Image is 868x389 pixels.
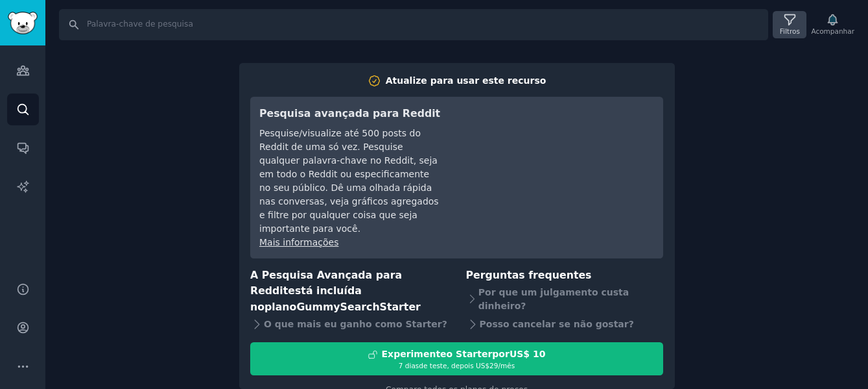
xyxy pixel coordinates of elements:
font: Posso cancelar se não gostar? [480,319,634,329]
font: Pesquise/visualize até 500 posts do Reddit de uma só vez. Pesquise qualquer palavra-chave no Redd... [259,128,439,234]
font: O que mais eu ganho com [264,319,396,329]
font: Atualize para usar este recurso [386,75,546,86]
font: Perguntas frequentes [466,269,592,281]
font: o Starter [396,319,442,329]
font: Starter [380,301,421,313]
font: 7 dias [399,362,419,370]
button: Experimenteo StarterporUS$ 107 diasde teste, depois US$29/mês [250,342,663,375]
font: Pesquisa avançada para Reddit [259,107,440,119]
font: Experimente [382,349,447,359]
font: /mês [498,362,515,370]
input: Palavra-chave de pesquisa [59,9,768,40]
font: de teste, depois US$ [419,362,489,370]
font: ? [442,319,447,329]
font: GummySearch [296,301,379,313]
font: US$ 10 [510,349,546,359]
iframe: Reprodutor de vídeo do YouTube [460,106,654,203]
font: A Pesquisa Avançada para Reddit [250,269,402,297]
font: por [492,349,510,359]
a: Mais informações [259,237,338,247]
font: está incluída no [250,284,362,313]
font: Filtros [780,27,800,35]
font: plano [264,301,296,313]
font: Por que um julgamento custa dinheiro? [478,287,629,311]
font: o Starter [447,349,493,359]
img: Logotipo do GummySearch [8,12,38,34]
font: 29 [489,362,498,370]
